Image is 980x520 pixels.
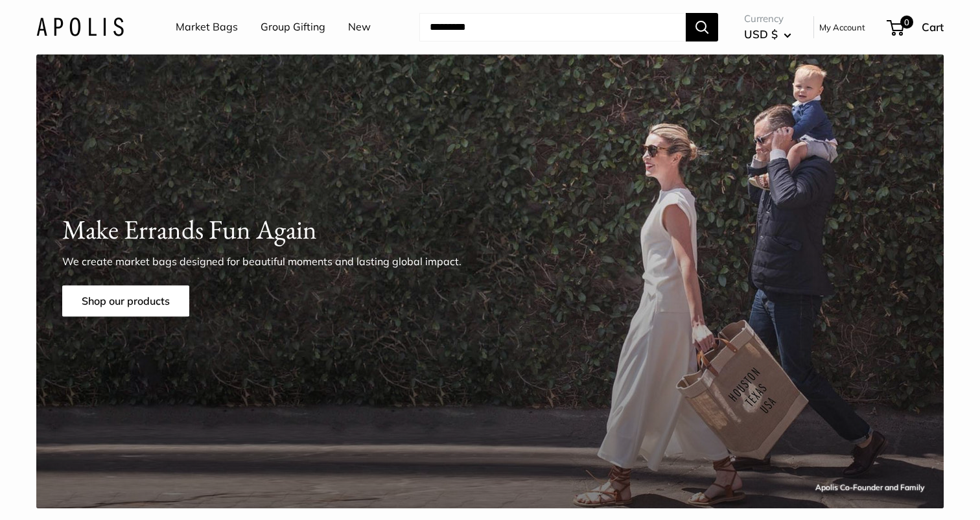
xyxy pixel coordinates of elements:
a: My Account [819,19,865,35]
img: Apolis [36,18,124,36]
h1: Make Errands Fun Again [62,211,918,249]
span: 0 [900,16,913,29]
button: USD $ [744,24,791,45]
div: Apolis Co-Founder and Family [815,480,924,495]
p: We create market bags designed for beautiful moments and lasting global impact. [62,254,484,269]
a: Shop our products [62,285,189,316]
a: Group Gifting [261,18,325,37]
span: Cart [922,20,944,34]
input: Search... [419,13,686,41]
a: Market Bags [176,18,238,37]
span: Currency [744,10,791,28]
a: 0 Cart [888,17,944,38]
button: Search [686,13,718,41]
span: USD $ [744,27,778,41]
a: New [348,18,371,37]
